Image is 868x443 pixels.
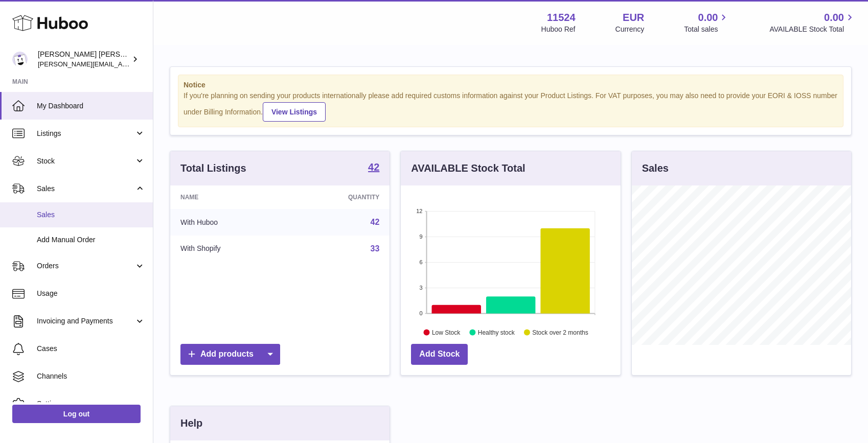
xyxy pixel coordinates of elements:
[37,261,134,271] span: Orders
[368,162,379,174] a: 42
[420,259,423,265] text: 6
[368,162,379,172] strong: 42
[478,329,515,336] text: Healthy stock
[417,208,423,214] text: 12
[12,405,141,423] a: Log out
[37,371,145,381] span: Channels
[170,236,289,262] td: With Shopify
[541,25,576,34] div: Huboo Ref
[547,11,576,25] strong: 11524
[180,344,280,365] a: Add products
[420,234,423,240] text: 9
[615,25,645,34] div: Currency
[824,11,844,25] span: 0.00
[371,218,380,226] a: 42
[170,209,289,236] td: With Huboo
[533,329,588,336] text: Stock over 2 months
[180,416,202,430] h3: Help
[371,244,380,253] a: 33
[289,185,390,209] th: Quantity
[684,11,729,34] a: 0.00 Total sales
[170,185,289,209] th: Name
[38,60,205,68] span: [PERSON_NAME][EMAIL_ADDRESS][DOMAIN_NAME]
[642,161,669,175] h3: Sales
[180,161,246,175] h3: Total Listings
[420,310,423,316] text: 0
[623,11,644,25] strong: EUR
[411,344,468,365] a: Add Stock
[698,11,718,25] span: 0.00
[37,316,134,326] span: Invoicing and Payments
[37,101,145,111] span: My Dashboard
[411,161,525,175] h3: AVAILABLE Stock Total
[37,289,145,298] span: Usage
[37,184,134,194] span: Sales
[37,399,145,409] span: Settings
[184,91,838,122] div: If you're planning on sending your products internationally please add required customs informati...
[37,210,145,220] span: Sales
[37,129,134,138] span: Listings
[184,80,838,90] strong: Notice
[769,11,856,34] a: 0.00 AVAILABLE Stock Total
[420,285,423,291] text: 3
[12,52,28,67] img: marie@teitv.com
[37,156,134,166] span: Stock
[37,235,145,245] span: Add Manual Order
[769,25,856,34] span: AVAILABLE Stock Total
[37,344,145,354] span: Cases
[684,25,729,34] span: Total sales
[38,50,130,69] div: [PERSON_NAME] [PERSON_NAME]
[263,102,326,122] a: View Listings
[432,329,461,336] text: Low Stock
